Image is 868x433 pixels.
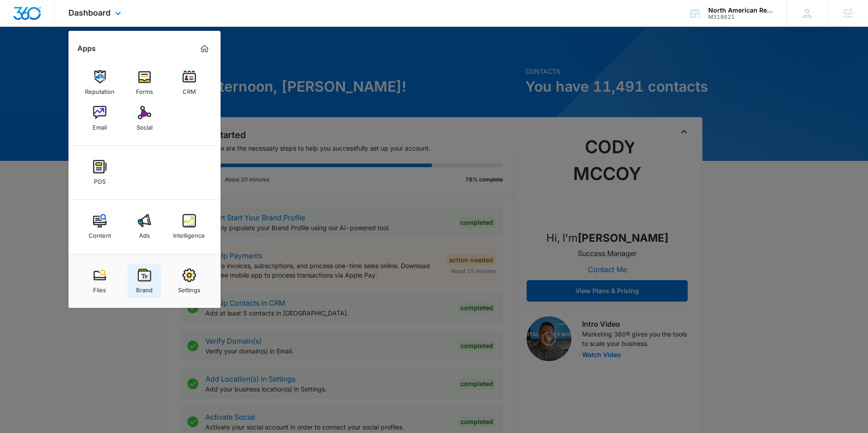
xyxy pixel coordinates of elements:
div: account name [708,7,774,14]
div: Domain Overview [34,53,80,59]
div: Keywords by Traffic [99,53,151,59]
img: logo_orange.svg [14,14,21,21]
a: Forms [128,66,162,100]
span: Dashboard [68,8,111,17]
a: Brand [128,264,162,298]
a: Intelligence [172,210,206,244]
a: Social [128,101,162,135]
div: Content [89,227,111,239]
a: Reputation [83,66,117,100]
img: tab_domain_overview_orange.svg [24,52,31,59]
div: POS [94,173,106,185]
div: Forms [136,84,153,95]
a: Files [83,264,117,298]
div: Settings [178,282,200,294]
a: Content [83,210,117,244]
a: CRM [172,66,206,100]
div: Domain: [DOMAIN_NAME] [23,23,98,30]
div: v 4.0.25 [25,14,44,21]
div: Intelligence [173,227,205,239]
img: website_grey.svg [14,23,21,30]
div: Brand [136,282,153,294]
div: Ads [139,227,150,239]
a: Marketing 360® Dashboard [197,42,212,56]
h2: Apps [77,44,96,53]
div: Reputation [85,84,115,95]
img: tab_keywords_by_traffic_grey.svg [89,52,96,59]
a: Email [83,101,117,135]
div: Email [93,119,107,131]
div: Files [93,282,106,294]
div: account id [708,14,774,20]
a: Ads [128,210,162,244]
div: CRM [183,84,196,95]
a: Settings [172,264,206,298]
a: POS [83,156,117,189]
div: Social [136,119,153,131]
